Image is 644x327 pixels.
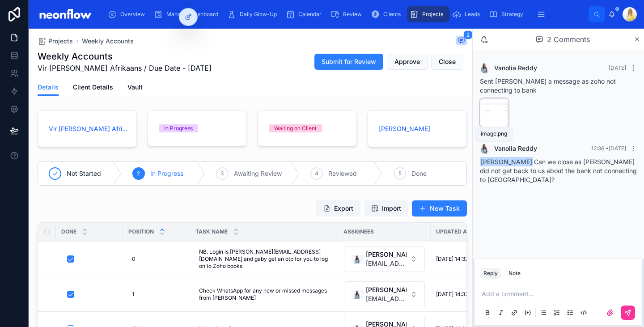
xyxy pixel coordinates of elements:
[328,6,368,22] a: Review
[379,124,430,133] a: [PERSON_NAME]
[480,158,637,183] span: Can we close as [PERSON_NAME] did not get back to us about the bank not connecting to [GEOGRAPHIC...
[38,37,73,46] a: Projects
[449,6,486,22] a: Leads
[344,281,425,307] button: Select Button
[127,83,143,92] span: Vault
[343,11,362,18] span: Review
[328,169,357,178] span: Reviewed
[412,200,467,217] button: New Task
[132,255,136,263] span: 0
[366,285,407,294] span: [PERSON_NAME]
[199,287,329,302] span: Check WhatsApp for any new or missed messages from [PERSON_NAME]
[456,36,467,47] button: 2
[505,268,524,279] button: Note
[67,169,101,178] span: Not Started
[366,250,407,259] span: [PERSON_NAME]
[316,200,360,217] button: Export
[314,54,383,70] button: Submit for Review
[234,169,282,178] span: Awaiting Review
[132,291,134,298] span: 1
[150,169,183,178] span: In Progress
[480,268,501,279] button: Reply
[494,144,537,153] span: Vanolia Reddy
[591,145,626,152] span: 12:36 • [DATE]
[274,124,317,132] div: Waiting on Client
[422,11,443,18] span: Projects
[38,63,212,73] span: Vir [PERSON_NAME] Afrikaans / Due Date - [DATE]
[315,170,318,177] span: 4
[609,64,626,71] span: [DATE]
[480,157,533,166] span: [PERSON_NAME]
[436,228,470,235] span: Updated at
[463,30,473,39] span: 2
[368,6,407,22] a: Clients
[436,291,468,298] span: [DATE] 14:32
[481,130,507,137] div: image.png
[431,54,463,70] button: Close
[480,77,616,94] span: Sent [PERSON_NAME] a message as zoho not connecting to bank
[151,6,225,22] a: Manager Dashboard
[283,6,328,22] a: Calendar
[38,79,59,96] a: Details
[127,79,143,97] a: Vault
[298,11,322,18] span: Calendar
[240,11,277,18] span: Daily Glow-Up
[366,294,407,303] span: [EMAIL_ADDRESS][DOMAIN_NAME]
[364,200,408,217] button: Import
[38,83,59,92] span: Details
[322,57,376,66] span: Submit for Review
[105,6,151,22] a: Overview
[195,228,228,235] span: Task Name
[344,246,425,272] button: Select Button
[73,83,113,92] span: Client Details
[398,170,402,177] span: 5
[225,6,283,22] a: Daily Glow-Up
[82,37,134,46] a: Weekly Accounts
[164,124,193,132] div: In Progress
[166,11,218,18] span: Manager Dashboard
[411,169,427,178] span: Done
[501,11,523,18] span: Strategy
[486,6,530,22] a: Strategy
[439,57,456,66] span: Close
[407,6,449,22] a: Projects
[343,228,374,235] span: Assignees
[465,11,480,18] span: Leads
[199,248,329,270] span: NB. Login is [PERSON_NAME][EMAIL_ADDRESS][DOMAIN_NAME] and gaby get an otp for you to log on to Z...
[128,228,154,235] span: Position
[61,228,76,235] span: Done
[383,11,401,18] span: Clients
[49,124,127,133] a: Vir [PERSON_NAME] Afrikaans
[102,4,589,24] div: scrollable content
[366,259,407,268] span: [EMAIL_ADDRESS][DOMAIN_NAME]
[382,204,401,213] span: Import
[36,7,94,21] img: App logo
[508,270,521,277] div: Note
[73,79,113,97] a: Client Details
[387,54,428,70] button: Approve
[494,64,537,72] span: Vanolia Reddy
[38,50,212,63] h1: Weekly Accounts
[120,11,145,18] span: Overview
[220,170,224,177] span: 3
[394,57,420,66] span: Approve
[436,255,468,263] span: [DATE] 14:32
[137,170,140,177] span: 2
[48,37,73,46] span: Projects
[547,34,590,45] span: 2 Comments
